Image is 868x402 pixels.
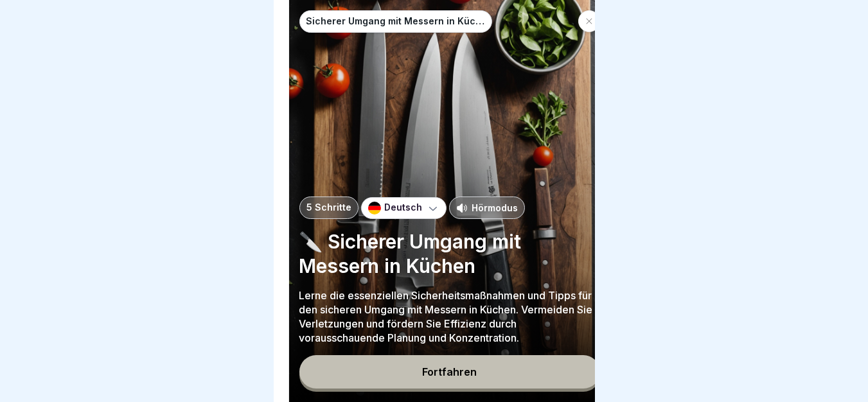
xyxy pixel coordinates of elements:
[384,202,422,213] p: Deutsch
[368,202,380,214] img: de.svg
[422,366,477,378] div: Fortfahren
[299,229,599,278] p: 🔪 Sicherer Umgang mit Messern in Küchen
[299,288,599,345] p: Lerne die essenziellen Sicherheitsmaßnahmen und Tipps für den sicheren Umgang mit Messern in Küch...
[471,201,517,214] p: Hörmodus
[306,202,351,213] p: 5 Schritte
[306,16,484,27] p: Sicherer Umgang mit Messern in Küchen
[299,355,599,389] button: Fortfahren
